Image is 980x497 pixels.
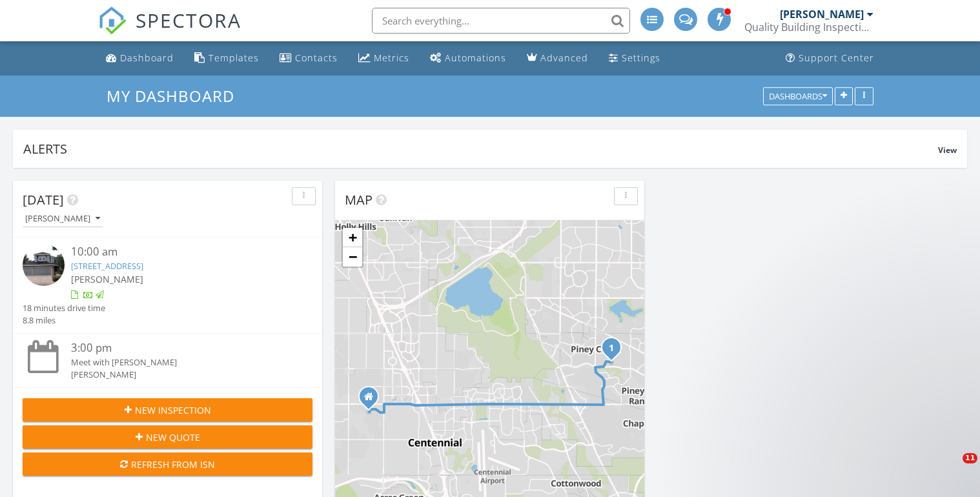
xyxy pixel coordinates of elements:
a: 10:00 am [STREET_ADDRESS] [PERSON_NAME] 18 minutes drive time 8.8 miles [23,244,312,327]
a: Settings [604,46,666,70]
button: New Quote [23,425,312,449]
div: Advanced [540,52,588,64]
div: [PERSON_NAME] [25,214,100,223]
div: 3:00 pm [71,340,289,356]
div: 8.8 miles [23,314,105,327]
div: 18 minutes drive time [23,302,105,314]
div: Dashboard [120,52,174,64]
a: SPECTORA [98,17,241,45]
span: New Inspection [135,403,211,417]
div: Support Center [799,52,874,64]
a: Metrics [353,46,414,70]
div: 6859 S Niagara Ct, Centennial Colorado 80112 [369,396,376,404]
div: Alerts [23,140,938,157]
button: New Inspection [23,398,312,421]
a: Templates [189,46,264,70]
a: Advanced [522,46,593,70]
button: Dashboards [763,87,833,105]
a: Zoom in [343,228,362,247]
span: Map [345,191,373,208]
a: Support Center [781,46,879,70]
div: 10:00 am [71,244,289,260]
div: Refresh from ISN [33,458,302,471]
div: Contacts [295,52,338,64]
a: Contacts [274,46,343,70]
a: Automations (Advanced) [425,46,511,70]
div: [PERSON_NAME] [71,369,289,381]
div: Templates [209,52,259,64]
img: The Best Home Inspection Software - Spectora [98,6,127,35]
div: Meet with [PERSON_NAME] [71,356,289,369]
button: [PERSON_NAME] [23,210,103,228]
div: Dashboards [769,92,827,101]
a: Dashboard [101,46,179,70]
a: [STREET_ADDRESS] [71,260,143,272]
span: View [938,145,957,156]
span: New Quote [146,431,200,444]
div: Automations [445,52,506,64]
div: 17778 E Dorado Dr, Centennial, CO 80015 [611,347,619,355]
i: 1 [609,344,614,353]
input: Search everything... [372,8,630,34]
div: Metrics [374,52,409,64]
a: My Dashboard [107,85,245,107]
div: Settings [622,52,660,64]
div: Quality Building Inspections [744,21,873,34]
img: 9350711%2Fcover_photos%2FK9CtzwsYY1nZkAeeR4yb%2Fsmall.jpg [23,244,65,286]
span: SPECTORA [136,6,241,34]
div: [PERSON_NAME] [780,8,864,21]
a: Zoom out [343,247,362,267]
span: [DATE] [23,191,64,208]
button: Refresh from ISN [23,452,312,476]
iframe: Intercom live chat [936,453,967,484]
span: 11 [963,453,977,463]
span: [PERSON_NAME] [71,273,143,285]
